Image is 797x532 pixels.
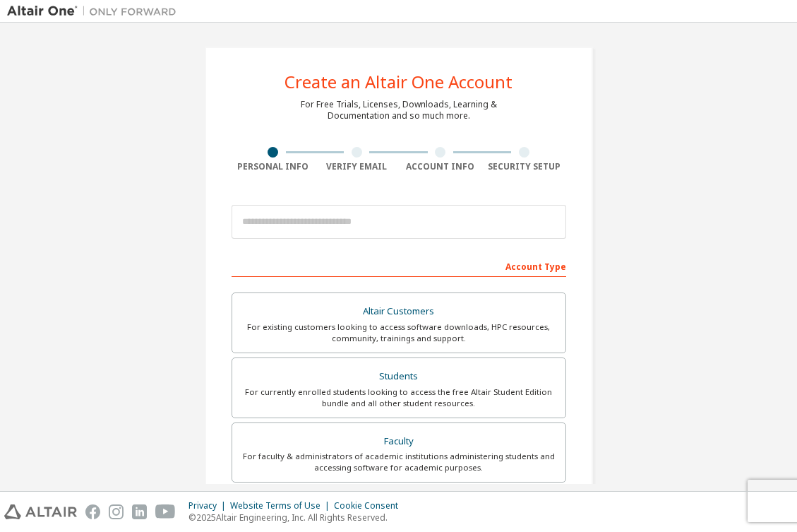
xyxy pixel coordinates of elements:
[241,302,557,321] div: Altair Customers
[241,367,557,386] div: Students
[230,500,334,512] div: Website Terms of Use
[241,386,557,409] div: For currently enrolled students looking to access the free Altair Student Edition bundle and all ...
[232,161,316,172] div: Personal Info
[188,500,230,512] div: Privacy
[241,321,557,344] div: For existing customers looking to access software downloads, HPC resources, community, trainings ...
[301,99,497,122] div: For Free Trials, Licenses, Downloads, Learning & Documentation and so much more.
[109,504,124,519] img: instagram.svg
[85,504,100,519] img: facebook.svg
[284,73,513,90] div: Create an Altair One Account
[399,161,483,172] div: Account Info
[482,161,566,172] div: Security Setup
[7,4,184,18] img: Altair One
[188,512,407,524] p: © 2025 Altair Engineering, Inc. All Rights Reserved.
[334,500,407,512] div: Cookie Consent
[155,504,176,519] img: youtube.svg
[4,504,77,519] img: altair_logo.svg
[315,161,399,172] div: Verify Email
[241,451,557,473] div: For faculty & administrators of academic institutions administering students and accessing softwa...
[232,254,566,277] div: Account Type
[241,432,557,451] div: Faculty
[132,504,147,519] img: linkedin.svg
